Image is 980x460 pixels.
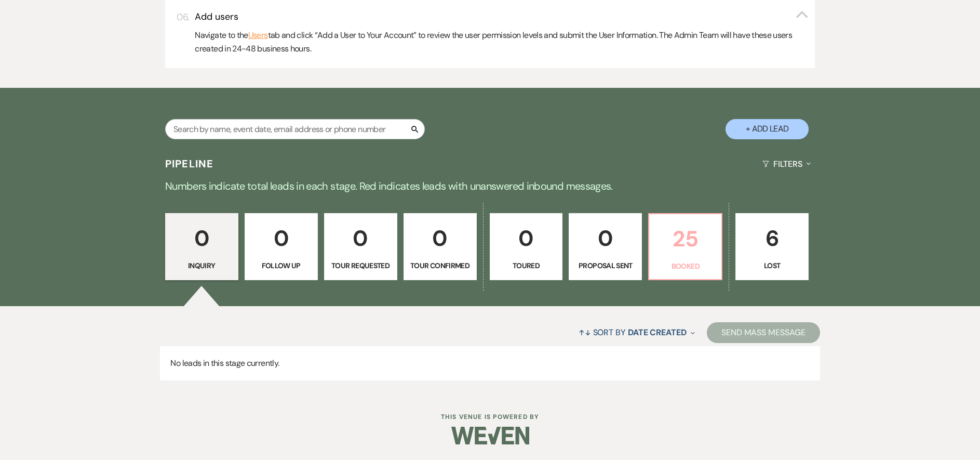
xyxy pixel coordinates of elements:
[410,221,470,256] p: 0
[324,213,397,281] a: 0Tour Requested
[251,221,311,256] p: 0
[742,221,802,256] p: 6
[574,319,699,346] button: Sort By Date Created
[648,213,722,281] a: 25Booked
[160,346,820,380] p: No leads in this stage currently.
[726,119,809,139] button: + Add Lead
[490,213,563,281] a: 0Toured
[195,10,238,23] h3: Add users
[251,260,311,271] p: Follow Up
[172,260,232,271] p: Inquiry
[165,119,425,139] input: Search by name, event date, email address or phone number
[245,213,318,281] a: 0Follow Up
[707,322,820,343] button: Send Mass Message
[496,221,556,256] p: 0
[496,260,556,271] p: Toured
[451,417,529,454] img: Weven Logo
[579,327,591,338] span: ↑↓
[404,213,477,281] a: 0Tour Confirmed
[165,156,214,171] h3: Pipeline
[172,221,232,256] p: 0
[248,29,268,42] a: Users
[628,327,687,338] span: Date Created
[655,260,715,272] p: Booked
[331,260,391,271] p: Tour Requested
[758,150,815,178] button: Filters
[410,260,470,271] p: Tour Confirmed
[575,221,635,256] p: 0
[575,260,635,271] p: Proposal Sent
[735,213,809,281] a: 6Lost
[195,10,808,23] button: Add users
[195,29,808,55] p: Navigate to the tab and click “Add a User to Your Account” to review the user permission levels a...
[331,221,391,256] p: 0
[116,178,864,194] p: Numbers indicate total leads in each stage. Red indicates leads with unanswered inbound messages.
[569,213,642,281] a: 0Proposal Sent
[655,221,715,256] p: 25
[165,213,238,281] a: 0Inquiry
[742,260,802,271] p: Lost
